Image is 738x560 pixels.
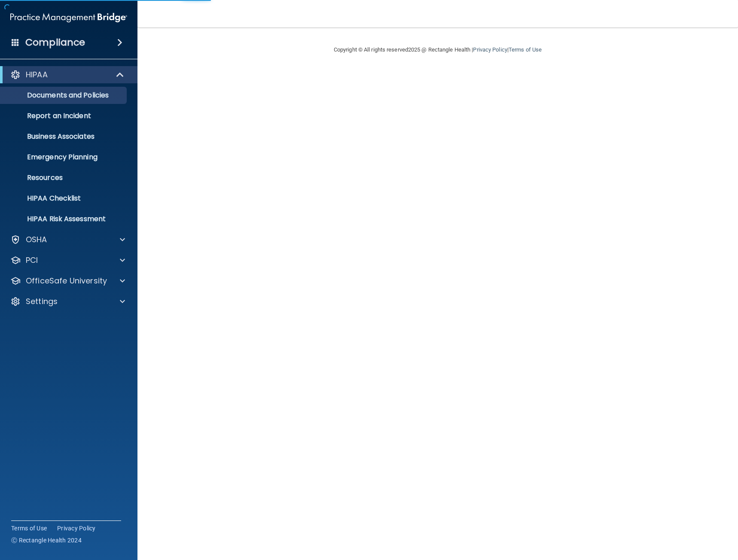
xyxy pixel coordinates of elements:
[10,255,125,265] a: PCI
[6,153,123,161] p: Emergency Planning
[281,36,595,64] div: Copyright © All rights reserved 2025 @ Rectangle Health | |
[26,234,47,245] p: OSHA
[10,70,125,80] a: HIPAA
[25,37,85,49] h4: Compliance
[10,234,125,245] a: OSHA
[26,70,48,80] p: HIPAA
[6,173,123,182] p: Resources
[10,296,125,307] a: Settings
[6,91,123,100] p: Documents and Policies
[6,132,123,141] p: Business Associates
[57,524,96,533] a: Privacy Policy
[26,255,38,265] p: PCI
[26,296,58,307] p: Settings
[6,215,123,223] p: HIPAA Risk Assessment
[473,46,507,53] a: Privacy Policy
[10,9,127,26] img: PMB logo
[26,276,107,286] p: OfficeSafe University
[509,46,542,53] a: Terms of Use
[6,112,123,120] p: Report an Incident
[11,536,82,545] span: Ⓒ Rectangle Health 2024
[10,276,125,286] a: OfficeSafe University
[11,524,47,533] a: Terms of Use
[6,194,123,203] p: HIPAA Checklist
